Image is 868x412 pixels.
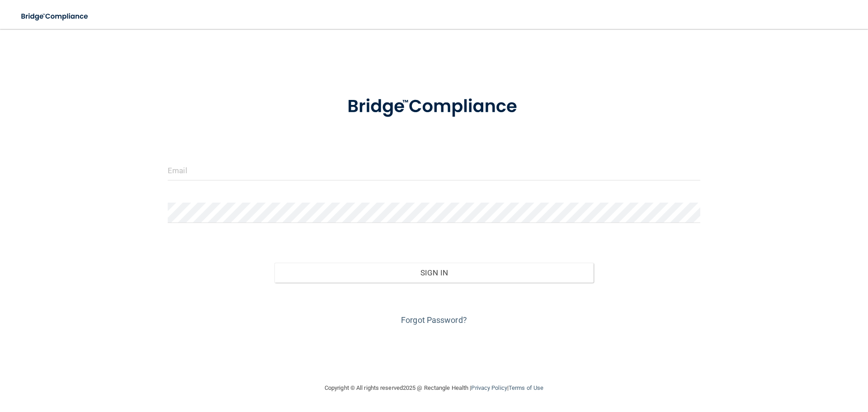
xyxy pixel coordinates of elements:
[14,7,97,26] img: bridge_compliance_login_screen.278c3ca4.svg
[401,315,467,325] a: Forgot Password?
[274,263,594,283] button: Sign In
[329,83,539,130] img: bridge_compliance_login_screen.278c3ca4.svg
[168,160,700,180] input: Email
[269,374,599,403] div: Copyright © All rights reserved 2025 @ Rectangle Health | |
[509,384,543,391] a: Terms of Use
[471,384,507,391] a: Privacy Policy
